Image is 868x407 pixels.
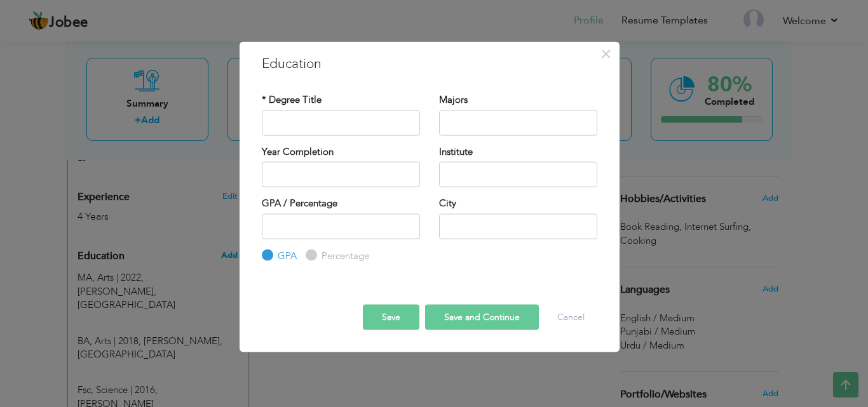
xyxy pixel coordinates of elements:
h3: Education [262,54,597,73]
label: Majors [439,93,468,107]
label: City [439,197,456,210]
label: * Degree Title [262,93,322,107]
label: Year Completion [262,145,334,158]
button: Save [363,305,419,330]
span: × [600,42,611,65]
label: Percentage [318,249,369,262]
label: GPA [275,249,297,262]
button: Save and Continue [425,305,539,330]
label: GPA / Percentage [262,197,337,210]
button: Close [596,43,616,63]
button: Cancel [545,305,597,330]
label: Institute [439,145,473,158]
